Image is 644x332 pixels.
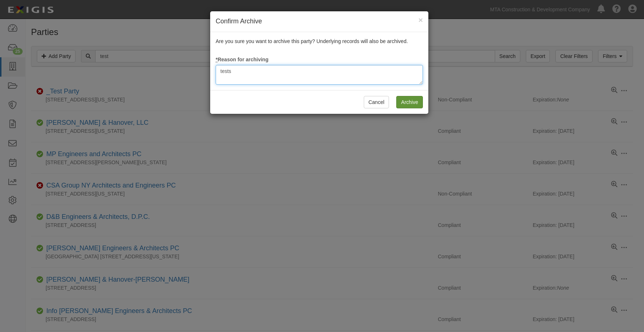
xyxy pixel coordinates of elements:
[364,96,389,108] button: Cancel
[216,56,269,63] label: Reason for archiving
[419,16,423,24] span: ×
[216,57,217,63] abbr: required
[210,32,428,90] div: Are you sure you want to archive this party? Underlying records will also be archived.
[396,96,423,108] input: Archive
[216,17,423,26] h4: Confirm Archive
[419,16,423,24] button: Close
